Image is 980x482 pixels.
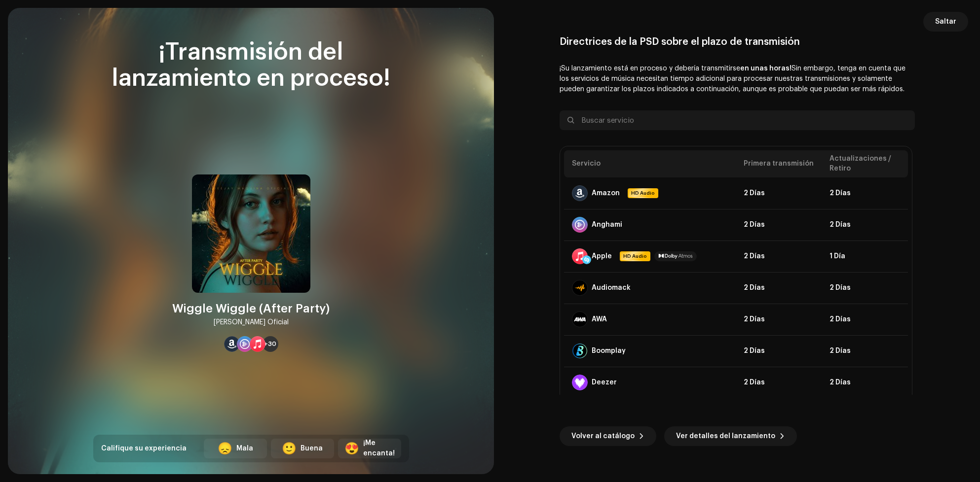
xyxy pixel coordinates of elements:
div: Apple [592,252,612,260]
div: Anghami [592,221,622,229]
td: 2 Días [736,209,822,241]
div: 🙂 [282,443,297,454]
td: 2 Días [736,272,822,304]
p: ¡Su lanzamiento está en proceso y debería transmitirse Sin embargo, tenga en cuenta que los servi... [560,64,915,95]
span: Ver detalles del lanzamiento [676,426,775,446]
td: 2 Días [736,367,822,398]
div: Audiomack [592,284,631,292]
div: Directrices de la PSD sobre el plazo de transmisión [560,36,915,48]
div: Amazon [592,189,620,197]
img: 9e1d2e56-c5fe-45ba-9e2c-4d35db49ca49 [192,174,310,293]
td: 1 Día [822,241,907,272]
div: Deezer [592,379,617,386]
td: 2 Días [736,304,822,335]
span: HD Audio [629,189,657,197]
b: en unas horas! [740,65,792,72]
th: Actualizaciones / Retiro [822,150,907,177]
td: 2 Días [822,367,907,398]
td: 2 Días [736,335,822,367]
button: Ver detalles del lanzamiento [664,426,797,446]
button: Volver al catálogo [560,426,656,446]
div: 😍 [344,443,359,454]
div: AWA [592,315,607,323]
div: Boomplay [592,347,626,355]
input: Buscar servicio [560,110,915,130]
div: ¡Transmisión del lanzamiento en proceso! [93,39,409,92]
span: HD Audio [621,252,649,260]
th: Servicio [564,150,736,177]
button: Saltar [923,12,968,32]
td: 2 Días [822,335,907,367]
td: 2 Días [822,304,907,335]
td: 2 Días [822,272,907,304]
span: Saltar [935,12,956,32]
div: 😞 [218,443,232,454]
td: 2 Días [736,177,822,209]
td: 2 Días [822,209,907,241]
span: Volver al catálogo [571,426,635,446]
div: Mala [236,444,253,454]
div: [PERSON_NAME] Oficial [214,316,289,328]
th: Primera transmisión [736,150,822,177]
div: Wiggle Wiggle (After Party) [172,301,330,316]
td: 2 Días [822,177,907,209]
td: 2 Días [736,241,822,272]
span: +30 [264,340,276,348]
span: Califique su experiencia [101,445,187,452]
div: ¡Me encanta! [363,438,395,459]
div: Buena [301,444,323,454]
